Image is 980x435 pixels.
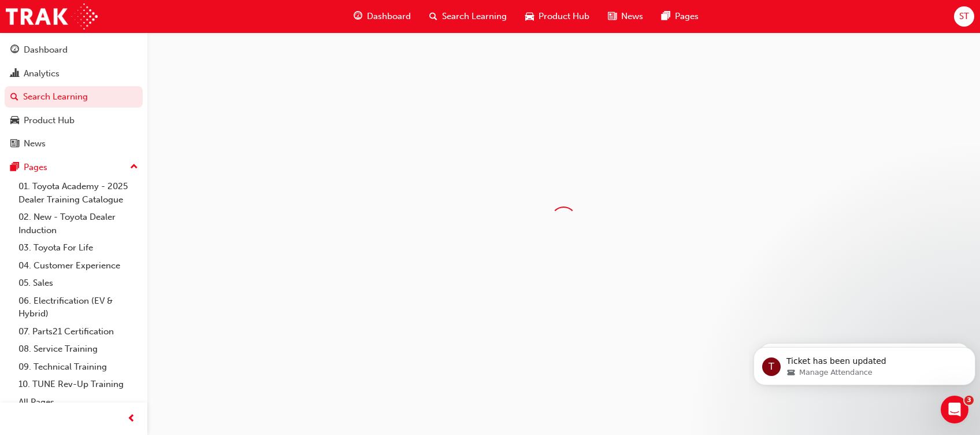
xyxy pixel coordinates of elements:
[608,9,617,24] span: news-icon
[959,10,969,23] span: ST
[5,157,143,178] button: Pages
[24,161,47,174] div: Pages
[14,323,143,341] a: 07. Parts21 Certification
[10,163,19,173] span: pages-icon
[14,340,143,358] a: 08. Service Training
[6,3,98,30] img: Trak
[599,5,652,28] a: news-iconNews
[5,133,143,154] a: News
[344,5,420,28] a: guage-iconDashboard
[24,43,68,57] div: Dashboard
[10,116,19,126] span: car-icon
[14,274,143,292] a: 05. Sales
[662,9,670,24] span: pages-icon
[14,257,143,275] a: 04. Customer Experience
[429,9,437,24] span: search-icon
[420,5,516,28] a: search-iconSearch Learning
[130,160,138,175] span: up-icon
[954,6,974,27] button: ST
[14,292,143,323] a: 06. Electrification (EV & Hybrid)
[14,393,143,411] a: All Pages
[10,92,18,102] span: search-icon
[10,139,19,149] span: news-icon
[24,114,75,127] div: Product Hub
[652,5,708,28] a: pages-iconPages
[14,208,143,239] a: 02. New - Toyota Dealer Induction
[675,10,699,23] span: Pages
[525,9,534,24] span: car-icon
[5,63,143,84] a: Analytics
[539,10,589,23] span: Product Hub
[14,375,143,393] a: 10. TUNE Rev-Up Training
[354,9,362,24] span: guage-icon
[14,358,143,376] a: 09. Technical Training
[516,5,599,28] a: car-iconProduct Hub
[5,37,143,157] button: DashboardAnalyticsSearch LearningProduct HubNews
[749,323,980,404] iframe: Intercom notifications message
[5,110,143,131] a: Product Hub
[24,67,60,80] div: Analytics
[127,412,136,426] span: prev-icon
[5,39,143,61] a: Dashboard
[24,137,46,150] div: News
[621,10,643,23] span: News
[14,239,143,257] a: 03. Toyota For Life
[5,86,143,108] a: Search Learning
[10,45,19,56] span: guage-icon
[367,10,411,23] span: Dashboard
[442,10,507,23] span: Search Learning
[964,396,974,405] span: 3
[941,396,968,423] iframe: Intercom live chat
[14,178,143,208] a: 01. Toyota Academy - 2025 Dealer Training Catalogue
[10,69,19,79] span: chart-icon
